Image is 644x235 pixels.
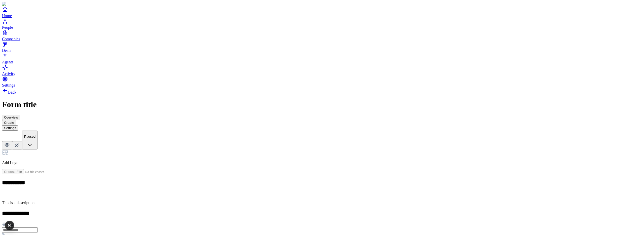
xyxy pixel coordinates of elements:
a: Activity [2,64,642,76]
a: Deals [2,41,642,53]
button: Overview [2,115,20,120]
h1: Form title [2,100,642,109]
a: Agents [2,53,642,64]
span: Activity [2,71,15,76]
span: Deals [2,48,11,53]
span: Companies [2,37,20,41]
span: Settings [2,83,15,87]
p: Add Logo [2,161,642,165]
button: Create [2,120,16,125]
p: This is a description [2,201,642,205]
a: Settings [2,76,642,87]
a: Home [2,7,642,18]
button: Settings [2,125,18,131]
img: Item Brain Logo [2,2,33,7]
a: Companies [2,30,642,41]
span: Home [2,14,12,18]
span: People [2,25,13,29]
a: Back [2,90,16,94]
a: People [2,18,642,29]
span: Agents [2,60,13,64]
